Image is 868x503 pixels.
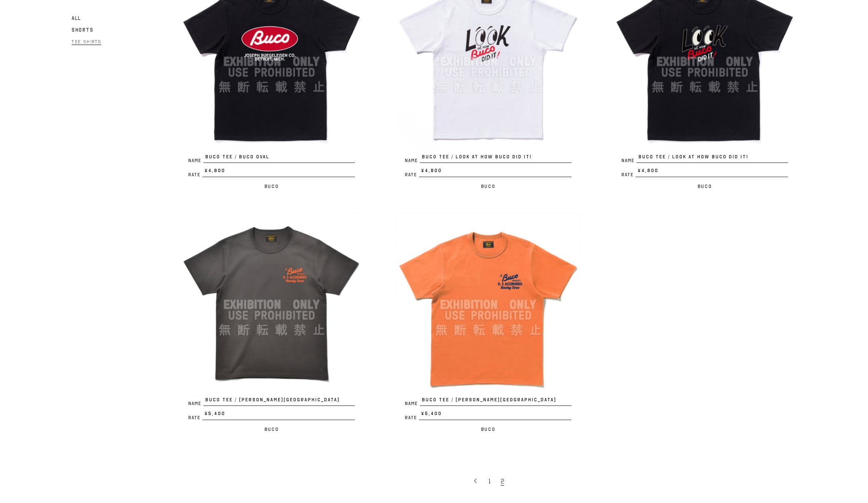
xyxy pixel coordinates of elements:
[397,181,580,191] p: Buco
[72,15,81,21] span: All
[72,27,94,33] span: Shorts
[397,213,580,434] a: BUCO TEE / R.F. ACCORNERO NameBUCO TEE / [PERSON_NAME][GEOGRAPHIC_DATA] Rate¥5,400 Buco
[72,13,81,23] a: All
[613,181,796,191] p: Buco
[484,472,496,490] a: 1
[203,396,355,406] span: BUCO TEE / [PERSON_NAME][GEOGRAPHIC_DATA]
[397,213,580,396] img: BUCO TEE / R.F. ACCORNERO
[72,39,101,45] span: Tee Shirts
[405,415,419,420] span: Rate
[405,173,419,177] span: Rate
[188,415,202,420] span: Rate
[419,410,571,420] span: ¥5,400
[202,410,355,420] span: ¥5,400
[202,167,355,177] span: ¥4,800
[405,401,420,406] span: Name
[203,153,355,163] span: BUCO TEE / BUCO OVAL
[636,167,788,177] span: ¥4,800
[180,213,363,396] img: BUCO TEE / R.F. ACCORNERO
[180,181,363,191] p: Buco
[420,153,571,163] span: BUCO TEE / LOOK AT HOW BUCO DID IT!
[621,158,636,163] span: Name
[72,25,94,35] a: Shorts
[489,477,491,485] span: 1
[72,37,101,47] a: Tee Shirts
[621,173,636,177] span: Rate
[636,153,788,163] span: BUCO TEE / LOOK AT HOW BUCO DID IT!
[420,396,571,406] span: BUCO TEE / [PERSON_NAME][GEOGRAPHIC_DATA]
[180,424,363,434] p: Buco
[405,158,420,163] span: Name
[501,477,504,485] span: 2
[180,213,363,434] a: BUCO TEE / R.F. ACCORNERO NameBUCO TEE / [PERSON_NAME][GEOGRAPHIC_DATA] Rate¥5,400 Buco
[397,424,580,434] p: Buco
[188,401,203,406] span: Name
[188,173,202,177] span: Rate
[419,167,571,177] span: ¥4,800
[188,158,203,163] span: Name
